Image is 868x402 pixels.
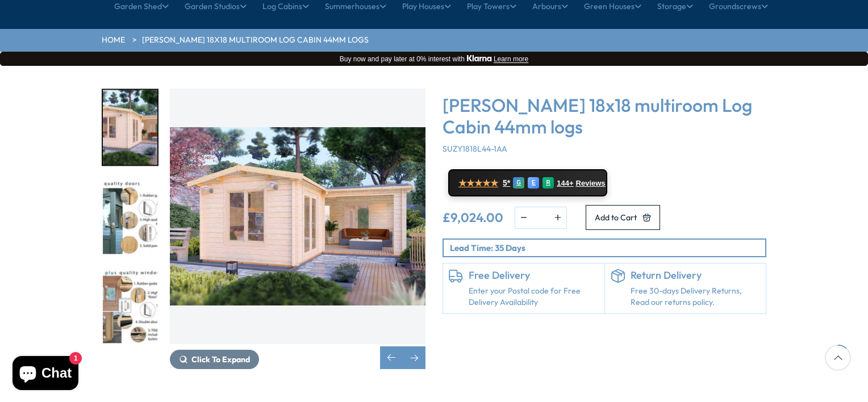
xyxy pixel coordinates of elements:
span: 144+ [557,179,573,188]
div: E [528,177,539,189]
h6: Free Delivery [469,269,599,282]
ins: £9,024.00 [443,211,503,224]
span: Click To Expand [191,354,250,365]
img: Shire Suzy 18x18 multiroom Log Cabin 44mm logs - Best Shed [170,89,425,344]
img: Suzy3_2x6-2_5S31896-2_64732b6d-1a30-4d9b-a8b3-4f3a95d206a5_200x200.jpg [103,90,157,165]
img: Premiumplusqualitywindows_2_f1d4b20c-330e-4752-b710-1a86799ac172_200x200.jpg [103,267,157,343]
h3: [PERSON_NAME] 18x18 multiroom Log Cabin 44mm logs [443,94,766,138]
div: 4 / 7 [102,266,158,344]
button: Click To Expand [170,350,259,369]
button: Add to Cart [586,205,660,230]
div: Previous slide [380,346,403,369]
div: 2 / 7 [102,89,158,166]
p: Free 30-days Delivery Returns, Read our returns policy. [631,286,761,308]
div: 2 / 7 [170,89,425,369]
h6: Return Delivery [631,269,761,282]
span: Add to Cart [595,213,637,221]
inbox-online-store-chat: Shopify online store chat [9,356,82,393]
span: ★★★★★ [458,178,498,189]
p: Lead Time: 35 Days [450,242,765,254]
a: ★★★★★ 5* G E R 144+ Reviews [448,169,607,196]
span: Reviews [576,179,606,188]
div: Next slide [403,346,425,369]
a: HOME [102,35,125,46]
div: R [542,177,554,189]
a: [PERSON_NAME] 18x18 multiroom Log Cabin 44mm logs [142,35,369,46]
span: SUZY1818L44-1AA [443,144,507,154]
img: Premiumqualitydoors_3_f0c32a75-f7e9-4cfe-976d-db3d5c21df21_200x200.jpg [103,179,157,254]
div: G [513,177,524,189]
div: 3 / 7 [102,178,158,256]
a: Enter your Postal code for Free Delivery Availability [469,286,599,308]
